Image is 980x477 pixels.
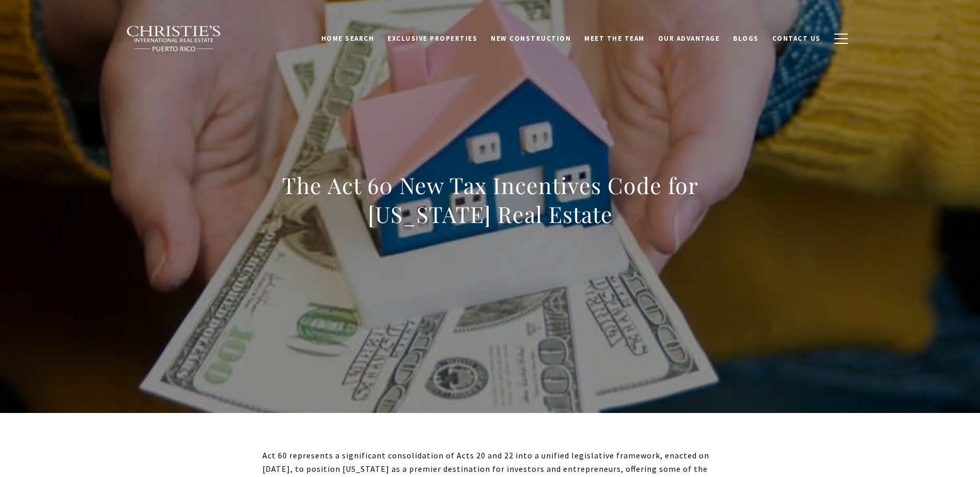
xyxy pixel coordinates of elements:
[772,34,821,42] span: Contact Us
[381,28,484,48] a: Exclusive Properties
[126,25,222,52] img: Christie's International Real Estate black text logo
[658,34,720,42] span: Our Advantage
[726,28,766,48] a: Blogs
[733,34,759,42] span: Blogs
[578,28,651,48] a: Meet the Team
[651,28,727,48] a: Our Advantage
[491,34,571,42] span: New Construction
[484,28,578,48] a: New Construction
[315,28,381,48] a: Home Search
[262,171,718,229] h1: The Act 60 New Tax Incentives Code for [US_STATE] Real Estate
[387,34,477,42] span: Exclusive Properties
